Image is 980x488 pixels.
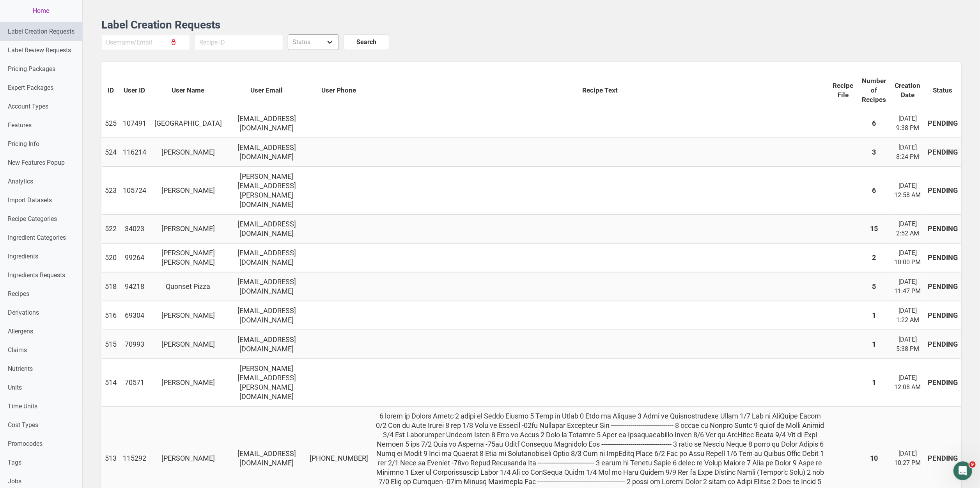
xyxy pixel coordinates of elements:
td: [PERSON_NAME] [149,167,227,214]
td: 94218 [120,272,149,301]
td: 515 [102,330,120,359]
div: [DATE] 5:38 PM [894,335,922,354]
td: [EMAIL_ADDRESS][DOMAIN_NAME] [227,109,307,138]
td: [PERSON_NAME] [PERSON_NAME] [149,243,227,272]
td: [EMAIL_ADDRESS][DOMAIN_NAME] [227,214,307,243]
div: [DATE] 1:22 AM [894,306,922,325]
span: Search [356,37,376,47]
span: User Email [250,85,283,95]
td: [PERSON_NAME] [149,301,227,330]
td: [GEOGRAPHIC_DATA] [149,109,227,138]
div: 3 [860,148,888,157]
td: 105724 [120,167,149,214]
div: [DATE] 9:38 PM [894,114,922,133]
td: Quonset Pizza [149,272,227,301]
iframe: Intercom live chat [953,461,972,480]
td: [EMAIL_ADDRESS][DOMAIN_NAME] [227,243,307,272]
button: Search [344,34,389,50]
td: [PERSON_NAME] [149,330,227,359]
td: [EMAIL_ADDRESS][DOMAIN_NAME] [227,330,307,359]
input: Username/Email [101,34,190,50]
span: User Name [172,85,204,95]
div: [DATE] 8:24 PM [894,143,922,162]
td: 107491 [120,109,149,138]
div: PENDING [928,340,958,349]
div: 6 [860,186,888,195]
span: ID [108,85,114,95]
div: 5 [860,282,888,291]
td: 522 [102,214,120,243]
td: 70571 [120,359,149,406]
span: Status [933,85,952,95]
td: [PERSON_NAME] [149,359,227,406]
td: 520 [102,243,120,272]
div: PENDING [928,454,958,463]
div: PENDING [928,224,958,233]
input: Recipe ID [195,34,283,50]
span: Creation Date [894,81,922,100]
div: [DATE] 10:27 PM [894,449,922,468]
span: User Phone [321,85,356,95]
td: 99264 [120,243,149,272]
td: 69304 [120,301,149,330]
div: [DATE] 11:47 PM [894,277,922,296]
span: User ID [124,85,145,95]
td: [PERSON_NAME] [149,138,227,167]
td: 70993 [120,330,149,359]
div: 1 [860,340,888,349]
td: 514 [102,359,120,406]
div: PENDING [928,282,958,291]
td: [PERSON_NAME][EMAIL_ADDRESS][PERSON_NAME][DOMAIN_NAME] [227,167,307,214]
td: [PERSON_NAME][EMAIL_ADDRESS][PERSON_NAME][DOMAIN_NAME] [227,359,307,406]
div: 10 [860,454,888,463]
td: 523 [102,167,120,214]
div: [DATE] 12:08 AM [894,373,922,392]
div: PENDING [928,186,958,195]
td: [PERSON_NAME] [149,214,227,243]
td: [EMAIL_ADDRESS][DOMAIN_NAME] [227,138,307,167]
div: 2 [860,253,888,262]
div: [DATE] 2:52 AM [894,219,922,238]
div: PENDING [928,311,958,320]
div: 1 [860,378,888,387]
div: PENDING [928,253,958,262]
td: [EMAIL_ADDRESS][DOMAIN_NAME] [227,301,307,330]
td: 116214 [120,138,149,167]
div: 1 [860,311,888,320]
div: [DATE] 12:58 AM [894,181,922,200]
div: PENDING [928,119,958,128]
div: PENDING [928,148,958,157]
td: [EMAIL_ADDRESS][DOMAIN_NAME] [227,272,307,301]
div: 15 [860,224,888,233]
div: PENDING [928,378,958,387]
div: 6 [860,119,888,128]
td: 516 [102,301,120,330]
td: 524 [102,138,120,167]
h1: Label Creation Requests [101,19,961,31]
span: Recipe Text [582,85,618,95]
td: 518 [102,272,120,301]
div: [DATE] 10:00 PM [894,248,922,267]
td: 525 [102,109,120,138]
span: 9 [969,461,976,468]
td: 34023 [120,214,149,243]
span: Recipe File [832,81,854,100]
span: Number of Recipes [860,76,888,104]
